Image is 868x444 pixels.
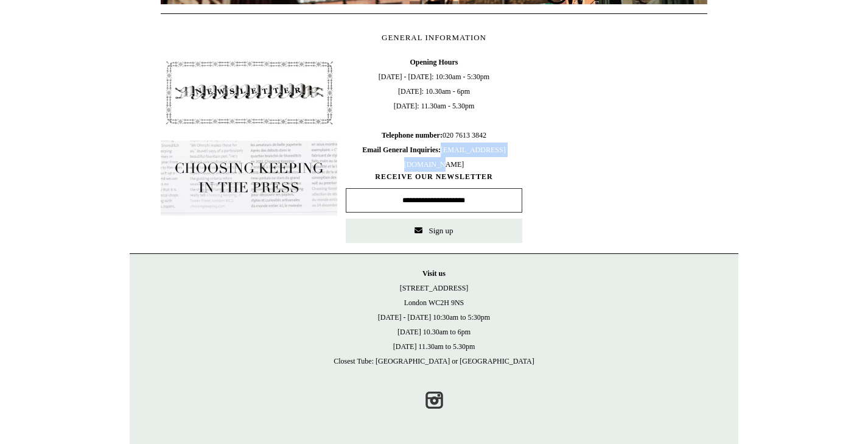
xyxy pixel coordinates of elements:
[382,33,486,42] span: GENERAL INFORMATION
[362,146,441,154] b: Email General Inquiries:
[346,219,522,243] button: Sign up
[362,146,505,169] span: [EMAIL_ADDRESS][DOMAIN_NAME]
[410,1,422,4] button: Page 1
[531,55,707,238] iframe: google_map
[422,269,446,278] strong: Visit us
[346,55,522,172] span: [DATE] - [DATE]: 10:30am - 5:30pm [DATE]: 10.30am - 6pm [DATE]: 11.30am - 5.30pm 020 7613 3842
[142,266,726,368] p: [STREET_ADDRESS] London WC2H 9NS [DATE] - [DATE] 10:30am to 5:30pm [DATE] 10.30am to 6pm [DATE] 1...
[161,141,337,216] img: pf-635a2b01-aa89-4342-bbcd-4371b60f588c--In-the-press-Button_1200x.jpg
[429,226,453,235] span: Sign up
[382,131,443,139] b: Telephone number
[446,1,458,4] button: Page 3
[421,387,447,414] a: Instagram
[346,172,522,182] span: RECEIVE OUR NEWSLETTER
[428,1,440,4] button: Page 2
[161,55,337,130] img: pf-4db91bb9--1305-Newsletter-Button_1200x.jpg
[410,58,458,66] b: Opening Hours
[440,131,443,139] b: :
